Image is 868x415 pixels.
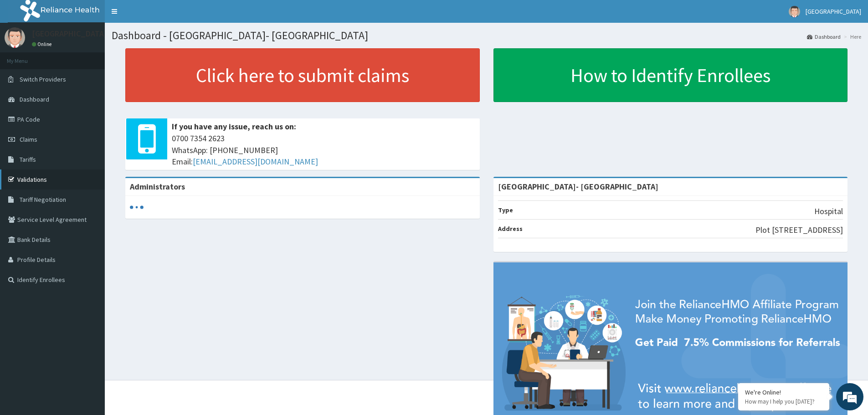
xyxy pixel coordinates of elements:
a: How to Identify Enrollees [493,48,848,102]
b: Type [498,206,513,214]
a: Dashboard [807,33,841,41]
span: Claims [20,135,37,143]
span: 0700 7354 2623 WhatsApp: [PHONE_NUMBER] Email: [172,133,475,168]
p: Plot [STREET_ADDRESS] [755,224,843,236]
p: How may I help you today? [745,398,822,405]
img: User Image [789,6,800,17]
span: Tariff Negotiation [20,195,66,204]
b: If you have any issue, reach us on: [172,121,296,132]
strong: [GEOGRAPHIC_DATA]- [GEOGRAPHIC_DATA] [498,181,658,192]
li: Here [842,33,861,41]
div: We're Online! [745,388,822,396]
b: Administrators [130,181,185,192]
span: Dashboard [20,95,49,103]
span: [GEOGRAPHIC_DATA] [806,7,861,15]
span: Tariffs [20,155,36,164]
h1: Dashboard - [GEOGRAPHIC_DATA]- [GEOGRAPHIC_DATA] [112,30,861,41]
b: Address [498,225,523,233]
img: User Image [5,27,25,48]
svg: audio-loading [130,200,144,214]
a: Online [32,41,54,47]
a: [EMAIL_ADDRESS][DOMAIN_NAME] [193,156,318,167]
p: [GEOGRAPHIC_DATA] [32,30,107,38]
p: Hospital [814,205,843,217]
span: Switch Providers [20,75,66,83]
a: Click here to submit claims [125,48,480,102]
